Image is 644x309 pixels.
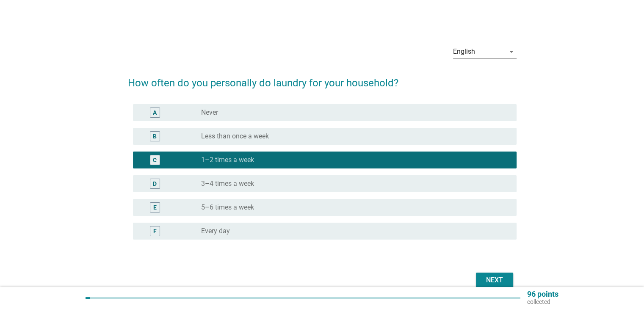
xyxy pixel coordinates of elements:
[527,290,558,298] p: 96 points
[201,227,230,235] label: Every day
[128,67,517,91] h2: How often do you personally do laundry for your household?
[506,47,517,57] i: arrow_drop_down
[201,203,254,212] label: 5–6 times a week
[153,227,157,236] div: F
[153,203,157,212] div: E
[153,108,157,117] div: A
[476,273,513,288] button: Next
[153,156,157,165] div: C
[483,275,506,285] div: Next
[153,179,157,188] div: D
[527,298,558,306] p: collected
[201,132,269,141] label: Less than once a week
[453,48,475,55] div: English
[201,156,254,164] label: 1–2 times a week
[201,108,218,117] label: Never
[201,179,254,188] label: 3–4 times a week
[153,132,157,141] div: B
